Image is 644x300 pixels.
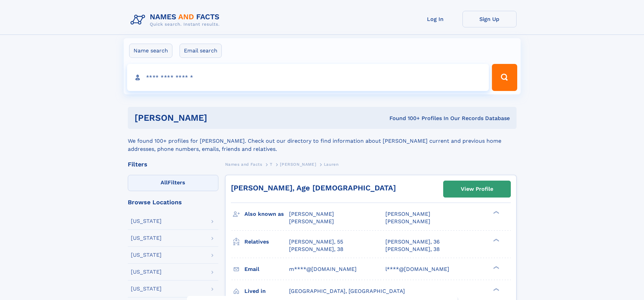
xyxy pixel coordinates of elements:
[128,11,225,29] img: Logo Names and Facts
[492,287,500,292] div: ❯
[492,265,500,270] div: ❯
[492,64,517,91] button: Search Button
[385,238,440,246] a: [PERSON_NAME], 36
[385,246,440,253] a: [PERSON_NAME], 38
[289,211,334,217] span: [PERSON_NAME]
[244,263,289,275] h3: Email
[280,160,316,168] a: [PERSON_NAME]
[161,179,168,186] span: All
[244,208,289,220] h3: Also known as
[289,218,334,225] span: [PERSON_NAME]
[289,238,343,246] a: [PERSON_NAME], 55
[461,181,493,197] div: View Profile
[270,160,272,168] a: T
[244,236,289,248] h3: Relatives
[180,44,222,58] label: Email search
[462,11,517,27] a: Sign Up
[231,184,396,192] a: [PERSON_NAME], Age [DEMOGRAPHIC_DATA]
[324,162,339,167] span: Lauren
[128,129,517,153] div: We found 100+ profiles for [PERSON_NAME]. Check out our directory to find information about [PERS...
[225,160,262,168] a: Names and Facts
[128,175,218,191] label: Filters
[492,238,500,242] div: ❯
[244,285,289,297] h3: Lived in
[408,11,462,27] a: Log In
[128,161,218,167] div: Filters
[131,218,162,224] div: [US_STATE]
[135,114,299,122] h1: [PERSON_NAME]
[131,252,162,258] div: [US_STATE]
[289,246,343,253] a: [PERSON_NAME], 38
[129,44,172,58] label: Name search
[131,269,162,275] div: [US_STATE]
[128,199,218,205] div: Browse Locations
[385,211,430,217] span: [PERSON_NAME]
[270,162,272,167] span: T
[492,210,500,215] div: ❯
[289,288,405,294] span: [GEOGRAPHIC_DATA], [GEOGRAPHIC_DATA]
[280,162,316,167] span: [PERSON_NAME]
[131,235,162,241] div: [US_STATE]
[444,181,510,197] a: View Profile
[131,286,162,292] div: [US_STATE]
[385,218,430,225] span: [PERSON_NAME]
[127,64,489,91] input: search input
[298,115,510,122] div: Found 100+ Profiles In Our Records Database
